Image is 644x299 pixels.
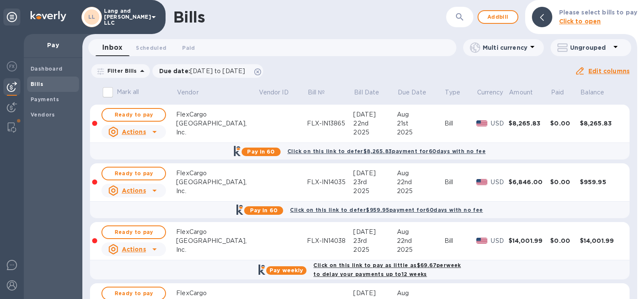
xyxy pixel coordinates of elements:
[550,178,579,186] div: $0.00
[176,236,258,245] div: [GEOGRAPHIC_DATA],
[353,289,397,298] div: [DATE]
[31,111,55,118] b: Vendors
[308,88,336,97] span: Bill №
[580,178,622,186] div: $959.95
[444,119,476,128] div: Bill
[290,207,483,213] b: Click on this link to defer $959.95 payment for 60 days with no fee
[551,88,575,97] span: Paid
[550,119,579,128] div: $0.00
[307,119,353,128] div: FLX-IN13865
[176,110,258,119] div: FlexCargo
[353,187,397,196] div: 2025
[109,168,158,179] span: Ready to pay
[397,245,444,254] div: 2025
[476,120,488,126] img: USD
[580,119,622,128] div: $8,265.83
[580,88,604,97] p: Balance
[477,88,503,97] p: Currency
[7,61,17,71] img: Foreign exchange
[353,178,397,187] div: 23rd
[109,227,158,237] span: Ready to pay
[247,148,275,155] b: Pay in 60
[580,236,622,245] div: $14,001.99
[109,288,158,299] span: Ready to pay
[104,8,146,26] p: Lang and [PERSON_NAME] LLC
[551,88,564,97] p: Paid
[173,8,205,26] h1: Bills
[397,110,444,119] div: Aug
[485,12,511,22] span: Add bill
[478,10,518,24] button: Addbill
[31,81,43,87] b: Bills
[307,178,353,187] div: FLX-IN14035
[491,119,508,128] p: USD
[491,178,508,187] p: USD
[580,88,615,97] span: Balance
[259,88,289,97] p: Vendor ID
[176,245,258,254] div: Inc.
[287,148,486,154] b: Click on this link to defer $8,265.83 payment for 60 days with no fee
[31,41,76,49] p: Pay
[550,236,579,245] div: $0.00
[509,119,551,128] div: $8,265.83
[101,225,166,239] button: Ready to pay
[397,187,444,196] div: 2025
[397,169,444,178] div: Aug
[313,262,461,277] b: Click on this link to pay as little as $69.67 per week to delay your payments up to 12 weeks
[270,267,303,273] b: Pay weekly
[259,88,300,97] span: Vendor ID
[101,108,166,122] button: Ready to pay
[353,169,397,178] div: [DATE]
[101,167,166,180] button: Ready to pay
[353,245,397,254] div: 2025
[445,88,460,97] p: Type
[122,246,146,253] u: Actions
[354,88,379,97] p: Bill Date
[109,110,158,120] span: Ready to pay
[509,178,551,186] div: $6,846.00
[176,178,258,187] div: [GEOGRAPHIC_DATA],
[570,43,610,52] p: Ungrouped
[176,169,258,178] div: FlexCargo
[509,88,533,97] p: Amount
[31,65,63,72] b: Dashboard
[444,236,476,245] div: Bill
[397,119,444,128] div: 21st
[308,88,325,97] p: Bill №
[122,187,146,194] u: Actions
[353,110,397,119] div: [DATE]
[176,289,258,298] div: FlexCargo
[509,88,544,97] span: Amount
[353,128,397,137] div: 2025
[353,228,397,236] div: [DATE]
[3,9,20,26] div: Unpin categories
[445,88,471,97] span: Type
[31,96,59,103] b: Payments
[104,67,137,74] p: Filter Bills
[307,236,353,245] div: FLX-IN14038
[397,236,444,245] div: 22nd
[509,236,551,245] div: $14,001.99
[476,179,488,185] img: USD
[176,228,258,236] div: FlexCargo
[483,43,527,52] p: Multi currency
[182,43,195,52] span: Paid
[491,236,508,245] p: USD
[176,187,258,196] div: Inc.
[559,9,637,16] b: Please select bills to pay
[102,42,122,54] span: Inbox
[353,236,397,245] div: 23rd
[31,11,66,21] img: Logo
[397,228,444,236] div: Aug
[353,119,397,128] div: 22nd
[152,64,264,78] div: Due date:[DATE] to [DATE]
[476,238,488,244] img: USD
[354,88,390,97] span: Bill Date
[176,119,258,128] div: [GEOGRAPHIC_DATA],
[250,207,278,214] b: Pay in 60
[588,68,630,74] u: Edit columns
[398,88,426,97] p: Due Date
[177,88,210,97] span: Vendor
[397,289,444,298] div: Aug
